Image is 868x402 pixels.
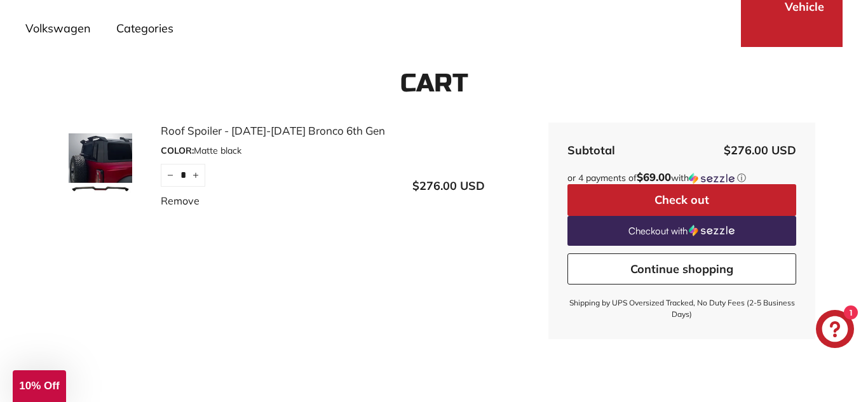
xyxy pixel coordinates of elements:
[19,380,59,392] span: 10% Off
[812,310,858,351] inbox-online-store-chat: Shopify online store chat
[689,225,735,236] img: Sezzle
[637,170,671,184] span: $69.00
[567,297,796,320] small: Shipping by UPS Oversized Tracked, No Duty Fees (2-5 Business Days)
[567,216,796,246] a: Checkout with
[25,69,843,97] h1: Cart
[689,173,735,184] img: Sezzle
[567,171,796,184] div: or 4 payments of with
[567,142,615,159] div: Subtotal
[412,178,485,193] span: $276.00 USD
[53,133,148,197] img: Roof Spoiler - 2021-2025 Bronco 6th Gen
[13,370,66,402] div: 10% Off
[161,144,485,157] div: Matte black
[161,193,200,208] a: Remove
[13,10,104,47] a: Volkswagen
[186,164,205,187] button: Increase item quantity by one
[161,123,485,139] a: Roof Spoiler - [DATE]-[DATE] Bronco 6th Gen
[161,145,194,156] span: COLOR:
[104,10,186,47] a: Categories
[567,253,796,285] a: Continue shopping
[567,171,796,184] div: or 4 payments of$69.00withSezzle Click to learn more about Sezzle
[161,164,180,187] button: Reduce item quantity by one
[724,143,796,157] span: $276.00 USD
[567,184,796,216] button: Check out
